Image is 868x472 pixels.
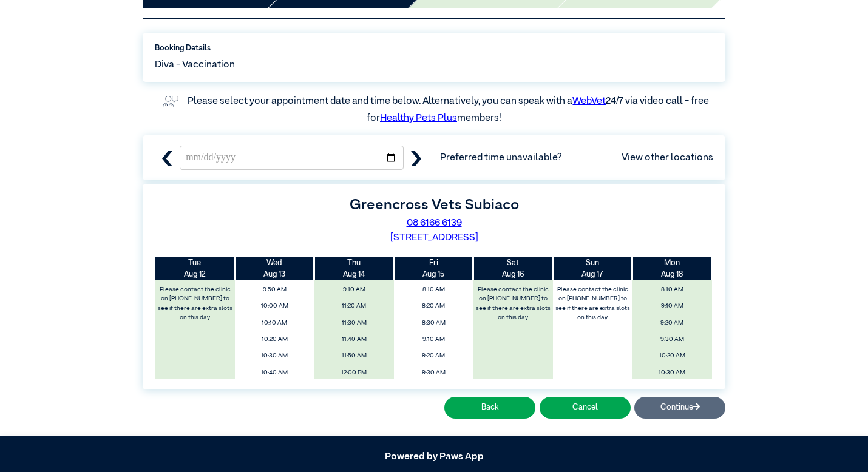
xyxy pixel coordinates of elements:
span: 9:10 AM [636,299,708,313]
span: 9:20 AM [636,316,708,330]
label: Please contact the clinic on [PHONE_NUMBER] to see if there are extra slots on this day [157,283,234,325]
a: WebVet [572,96,606,106]
label: Please contact the clinic on [PHONE_NUMBER] to see if there are extra slots on this day [554,283,631,325]
span: 11:40 AM [317,332,390,346]
label: Please contact the clinic on [PHONE_NUMBER] to see if there are extra slots on this day [474,283,552,325]
span: 9:20 AM [397,349,470,363]
span: 9:30 AM [636,332,708,346]
span: 10:40 AM [239,366,311,380]
th: Aug 13 [235,257,314,280]
th: Aug 15 [394,257,473,280]
th: Aug 18 [632,257,712,280]
span: 10:20 AM [239,332,311,346]
span: Diva - Vaccination [155,58,235,72]
span: 10:30 AM [636,366,708,380]
a: [STREET_ADDRESS] [390,233,478,243]
span: 8:10 AM [397,283,470,297]
span: 10:10 AM [239,316,311,330]
span: 11:20 AM [317,299,390,313]
a: Healthy Pets Plus [380,113,457,123]
span: Preferred time unavailable? [440,150,713,165]
label: Please select your appointment date and time below. Alternatively, you can speak with a 24/7 via ... [188,96,711,123]
span: 9:10 AM [317,283,390,297]
a: 08 6166 6139 [407,218,462,228]
button: Cancel [540,397,631,418]
th: Aug 14 [314,257,394,280]
button: Back [444,397,535,418]
span: 10:30 AM [239,349,311,363]
span: 9:30 AM [397,366,470,380]
h5: Powered by Paws App [143,451,725,463]
label: Booking Details [155,42,713,54]
span: 10:20 AM [636,349,708,363]
th: Aug 12 [155,257,235,280]
img: vet [159,92,182,111]
span: 10:00 AM [239,299,311,313]
label: Greencross Vets Subiaco [350,198,519,212]
span: 12:00 PM [317,366,390,380]
span: 8:20 AM [397,299,470,313]
a: View other locations [622,150,713,165]
span: 11:30 AM [317,316,390,330]
span: 9:10 AM [397,332,470,346]
th: Aug 16 [473,257,553,280]
span: 8:10 AM [636,283,708,297]
span: 9:50 AM [239,283,311,297]
th: Aug 17 [553,257,632,280]
span: 8:30 AM [397,316,470,330]
span: 11:50 AM [317,349,390,363]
